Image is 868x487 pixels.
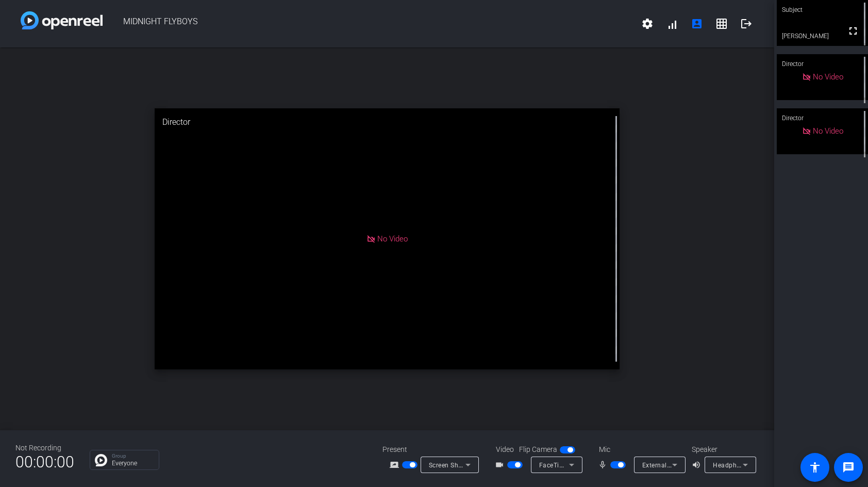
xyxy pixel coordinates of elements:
div: Speaker [692,444,754,455]
img: Chat Icon [95,454,107,466]
span: Video [496,444,514,455]
span: No Video [813,72,843,82]
mat-icon: accessibility [809,461,821,474]
button: signal_cellular_alt [660,11,685,36]
mat-icon: settings [641,18,654,30]
div: Director [777,54,868,74]
mat-icon: screen_share_outline [390,459,402,471]
span: Flip Camera [519,444,557,455]
mat-icon: logout [740,18,753,30]
span: No Video [813,126,843,136]
mat-icon: volume_up [692,459,704,471]
span: FaceTime HD Camera (Built-in) [539,461,633,469]
div: Not Recording [15,443,74,453]
span: No Video [377,234,408,243]
span: Headphones [713,461,751,469]
div: Present [382,444,486,455]
p: Group [112,453,154,459]
mat-icon: videocam_outline [495,459,507,471]
div: Director [777,108,868,128]
mat-icon: account_box [691,18,703,30]
span: External Microphone [642,461,705,469]
p: Everyone [112,460,154,466]
mat-icon: fullscreen [847,25,859,37]
div: Director [155,108,619,136]
mat-icon: grid_on [715,18,728,30]
img: white-gradient.svg [21,11,103,29]
span: Screen Sharing [429,461,474,469]
span: MIDNIGHT FLYBOYS [103,11,635,36]
span: 00:00:00 [15,449,74,475]
mat-icon: message [842,461,855,474]
mat-icon: mic_none [598,459,610,471]
div: Mic [589,444,692,455]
